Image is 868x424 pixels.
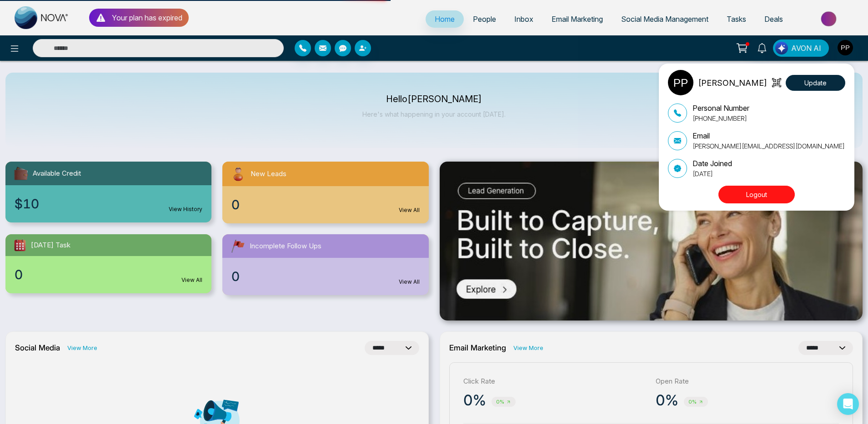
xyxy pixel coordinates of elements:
[692,130,845,141] p: Email
[692,141,845,151] p: [PERSON_NAME][EMAIL_ADDRESS][DOMAIN_NAME]
[718,186,795,203] button: Logout
[837,393,859,415] div: Open Intercom Messenger
[692,103,749,113] p: Personal Number
[692,169,732,178] p: [DATE]
[786,75,845,91] button: Update
[698,77,767,89] p: [PERSON_NAME]
[692,158,732,169] p: Date Joined
[692,113,749,123] p: [PHONE_NUMBER]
